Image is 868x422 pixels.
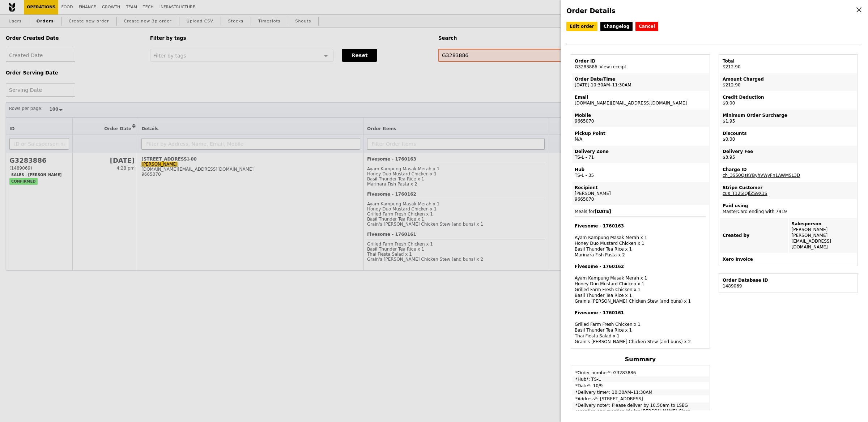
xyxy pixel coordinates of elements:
[723,191,767,196] a: cus_T125IQJlZS9X1S
[723,233,785,238] div: Created by
[572,164,709,181] td: TS-L - 35
[575,185,706,191] div: Recipient
[720,274,857,292] td: 1489069
[572,110,709,127] td: 9665070
[635,22,658,31] button: Cancel
[572,396,709,402] td: *Address*: [STREET_ADDRESS]
[572,389,709,395] td: *Delivery time*: 10:30AM–11:30AM
[572,383,709,389] td: *Date*: 10/9
[575,76,706,82] div: Order Date/Time
[566,22,597,31] a: Edit order
[575,191,706,196] div: [PERSON_NAME]
[572,73,709,91] td: [DATE] 10:30AM–11:30AM
[792,221,854,227] div: Salesperson
[575,58,706,64] div: Order ID
[723,185,854,191] div: Stripe Customer
[720,128,857,145] td: $0.00
[723,203,854,209] div: Paid using
[723,256,854,262] div: Xero Invoice
[572,128,709,145] td: N/A
[720,91,857,109] td: $0.00
[572,367,709,376] td: *Order number*: G3283886
[597,64,600,69] span: –
[575,167,706,172] div: Hub
[595,209,611,214] b: [DATE]
[723,76,854,82] div: Amount Charged
[575,149,706,154] div: Delivery Zone
[575,223,706,229] h4: Fivesome - 1760163
[575,264,706,304] div: Ayam Kampung Masak Merah x 1 Honey Duo Mustard Chicken x 1 Grilled Farm Fresh Chicken x 1 Basil T...
[720,110,857,127] td: $1.95
[575,209,706,345] span: Meals for
[575,112,706,118] div: Mobile
[720,55,857,73] td: $212.90
[723,149,854,154] div: Delivery Fee
[723,167,854,172] div: Charge ID
[575,310,706,345] div: Grilled Farm Fresh Chicken x 1 Basil Thunder Tea Rice x 1 Thai Fiesta Salad x 1 Grain's [PERSON_N...
[575,94,706,100] div: Email
[572,146,709,163] td: TS-L - 71
[572,91,709,109] td: [DOMAIN_NAME][EMAIL_ADDRESS][DOMAIN_NAME]
[723,277,854,283] div: Order Database ID
[723,173,800,178] a: ch_3S50QsKYByhVWyFn1AWMSL3D
[575,264,706,269] h4: Fivesome - 1760162
[723,112,854,118] div: Minimum Order Surcharge
[575,223,706,258] div: Ayam Kampung Masak Merah x 1 Honey Duo Mustard Chicken x 1 Basil Thunder Tea Rice x 1 Marinara Fi...
[572,402,709,414] td: *Delivery note*: Please deliver by 10.50am to LSEG reception and mention it's for [PERSON_NAME] C...
[572,55,709,73] td: G3283886
[720,73,857,91] td: $212.90
[723,94,854,100] div: Credit Deduction
[571,356,710,363] h4: Summary
[600,64,626,69] a: View receipt
[720,146,857,163] td: $3.95
[566,7,615,14] span: Order Details
[575,196,706,202] div: 9665070
[600,22,633,31] a: Changelog
[575,131,706,136] div: Pickup Point
[789,218,857,253] td: [PERSON_NAME] [PERSON_NAME][EMAIL_ADDRESS][DOMAIN_NAME]
[572,376,709,382] td: *Hub*: TS-L
[575,310,706,316] h4: Fivesome - 1760161
[723,131,854,136] div: Discounts
[720,200,857,217] td: MasterCard ending with 7919
[723,58,854,64] div: Total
